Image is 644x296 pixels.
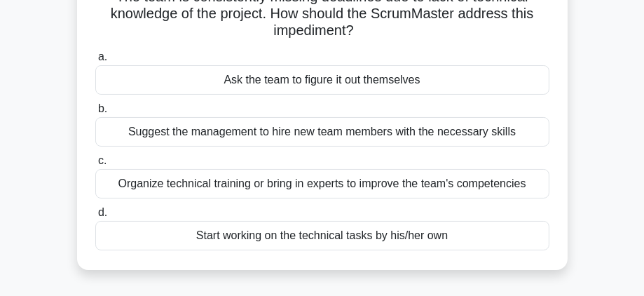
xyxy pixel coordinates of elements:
[95,117,549,147] div: Suggest the management to hire new team members with the necessary skills
[95,221,549,250] div: Start working on the technical tasks by his/her own
[95,65,549,95] div: Ask the team to figure it out themselves
[98,154,107,166] span: c.
[95,169,549,199] div: Organize technical training or bring in experts to improve the team's competencies
[98,206,107,218] span: d.
[98,51,107,62] span: a.
[98,102,107,114] span: b.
